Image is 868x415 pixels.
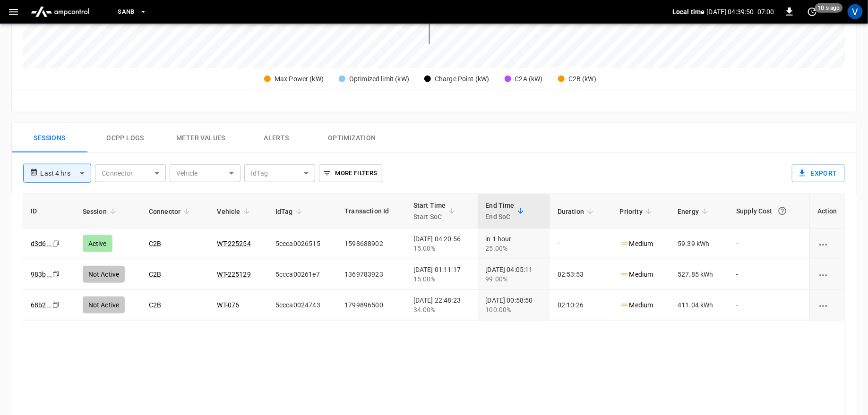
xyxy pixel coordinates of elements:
p: Start SoC [413,211,446,222]
th: Action [809,194,845,229]
a: WT-225129 [217,271,251,278]
td: 5ccca00261e7 [268,259,337,290]
p: Medium [620,300,653,310]
span: Vehicle [217,206,253,217]
div: 100.00% [485,305,542,314]
td: - [729,259,809,290]
span: 10 s ago [815,3,843,13]
td: 59.39 kWh [670,229,729,259]
button: set refresh interval [805,4,820,19]
td: - [550,229,612,259]
button: SanB [114,3,151,21]
div: Not Active [83,266,125,283]
div: Optimized limit (kW) [349,74,409,84]
th: Transaction Id [337,194,406,229]
div: Active [83,235,112,252]
span: Start TimeStart SoC [413,200,458,222]
td: - [729,229,809,259]
button: Optimization [314,123,390,153]
div: C2A (kW) [515,74,543,84]
p: End SoC [485,211,514,222]
div: [DATE] 00:58:50 [485,296,542,314]
p: Medium [620,239,653,249]
div: Max Power (kW) [275,74,324,84]
div: C2B (kW) [568,74,596,84]
button: Meter Values [163,123,239,153]
a: WT-076 [217,301,240,309]
div: [DATE] 04:20:56 [413,234,471,253]
div: charging session options [817,300,837,310]
div: in 1 hour [485,234,542,253]
td: 1799896500 [337,290,406,321]
a: C2B [149,240,161,247]
div: Last 4 hrs [40,164,91,182]
div: Supply Cost [736,203,802,220]
span: SanB [118,7,135,17]
div: copy [52,238,61,249]
div: 34.00% [413,305,471,314]
div: copy [52,300,61,310]
a: d3d6... [31,240,52,247]
div: [DATE] 04:05:11 [485,265,542,284]
span: Connector [149,206,193,217]
span: Energy [678,206,711,217]
td: 1598688902 [337,229,406,259]
button: Export [792,164,845,182]
div: [DATE] 22:48:23 [413,296,471,314]
button: Sessions [12,123,87,153]
div: Charge Point (kW) [435,74,490,84]
td: 1369783923 [337,259,406,290]
a: 983b... [31,271,52,278]
td: - [729,290,809,321]
div: [DATE] 01:11:17 [413,265,471,284]
p: Medium [620,270,653,279]
a: WT-225254 [217,240,251,247]
span: IdTag [275,206,305,217]
div: 15.00% [413,274,471,284]
div: profile-icon [848,4,863,19]
p: Local time [672,7,705,17]
button: More Filters [319,164,382,182]
table: sessions table [23,194,845,321]
span: Session [83,206,119,217]
div: copy [52,269,61,279]
div: 15.00% [413,244,471,253]
td: 5ccca0026515 [268,229,337,259]
td: 02:10:26 [550,290,612,321]
div: charging session options [817,270,837,279]
a: C2B [149,301,161,309]
td: 5ccca0024743 [268,290,337,321]
span: Duration [558,206,596,217]
th: ID [23,194,75,229]
p: [DATE] 04:39:50 -07:00 [707,7,774,17]
button: Ocpp logs [87,123,163,153]
button: Alerts [239,123,314,153]
img: ampcontrol.io logo [27,3,93,21]
button: The cost of your charging session based on your supply rates [774,203,791,220]
div: Not Active [83,296,125,313]
a: 68b2... [31,301,52,309]
div: End Time [485,200,514,222]
div: Start Time [413,200,446,222]
div: 25.00% [485,244,542,253]
span: Priority [620,206,655,217]
div: 99.00% [485,274,542,284]
span: End TimeEnd SoC [485,200,526,222]
td: 527.85 kWh [670,259,729,290]
td: 411.04 kWh [670,290,729,321]
a: C2B [149,271,161,278]
div: charging session options [817,239,837,248]
td: 02:53:53 [550,259,612,290]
